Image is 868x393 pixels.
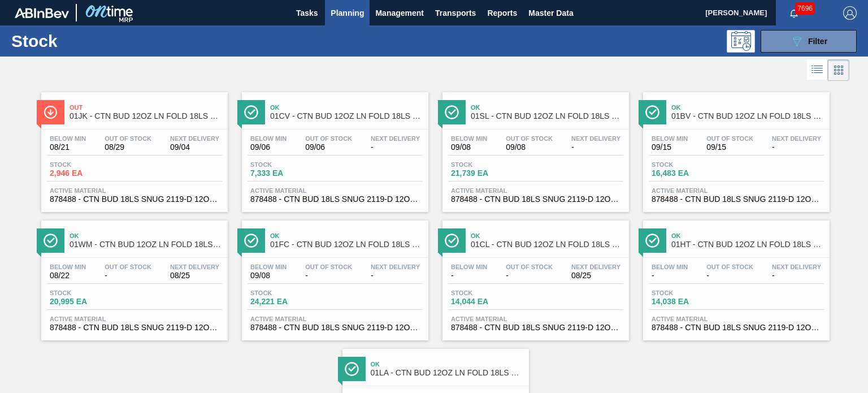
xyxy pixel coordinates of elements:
span: Ok [270,232,423,239]
span: Out Of Stock [305,135,352,142]
span: - [652,271,688,280]
span: 01FC - CTN BUD 12OZ LN FOLD 18LS 2119-A [270,240,423,249]
span: Out [70,104,222,111]
span: Stock [451,290,530,296]
span: Stock [451,161,530,168]
span: Stock [250,290,329,296]
a: ÍconeOk01WM - CTN BUD 12OZ LN FOLD 18LS 2119-ABelow Min08/22Out Of Stock-Next Delivery08/25Stock2... [33,212,233,340]
span: Planning [331,6,364,20]
span: Active Material [451,187,620,194]
a: ÍconeOut01JK - CTN BUD 12OZ LN FOLD 18LS 2119-ABelow Min08/21Out Of Stock08/29Next Delivery09/04S... [33,84,233,212]
span: Ok [471,104,623,111]
span: Below Min [50,264,86,270]
span: - [105,271,151,280]
span: 08/25 [170,271,219,280]
a: ÍconeOk01HT - CTN BUD 12OZ LN FOLD 18LS 2119-ABelow Min-Out Of Stock-Next Delivery-Stock14,038 EA... [635,212,835,340]
span: Active Material [50,316,219,322]
span: Below Min [250,264,287,270]
span: - [506,271,553,280]
span: 21,739 EA [451,169,530,178]
span: 878488 - CTN BUD 18LS SNUG 2119-D 12OZ FOLD 0423 [652,195,821,204]
a: ÍconeOk01BV - CTN BUD 12OZ LN FOLD 18LS 2119-ABelow Min09/15Out Of Stock09/15Next Delivery-Stock1... [635,84,835,212]
span: 7,333 EA [250,169,329,178]
span: Out Of Stock [105,264,151,270]
span: Next Delivery [170,264,219,270]
a: ÍconeOk01CL - CTN BUD 12OZ LN FOLD 18LS 2119-ABelow Min-Out Of Stock-Next Delivery08/25Stock14,04... [434,212,635,340]
span: 16,483 EA [652,169,731,178]
span: 2,946 EA [50,169,129,178]
span: Stock [250,161,329,168]
span: Ok [270,104,423,111]
img: Ícone [244,234,258,248]
span: 09/08 [250,271,287,280]
span: Below Min [50,135,86,142]
span: Transports [435,6,476,20]
img: Ícone [645,105,659,119]
span: Ok [671,104,824,111]
span: - [571,143,620,152]
img: Ícone [44,105,58,119]
span: 878488 - CTN BUD 18LS SNUG 2119-D 12OZ FOLD 0423 [652,323,821,332]
span: - [305,271,352,280]
span: Below Min [652,264,688,270]
span: 878488 - CTN BUD 18LS SNUG 2119-D 12OZ FOLD 0423 [250,323,420,332]
span: 01HT - CTN BUD 12OZ LN FOLD 18LS 2119-A [671,240,824,249]
span: Ok [70,232,222,239]
span: Next Delivery [571,135,620,142]
span: Stock [50,161,129,168]
a: ÍconeOk01CV - CTN BUD 12OZ LN FOLD 18LS 2119-ABelow Min09/06Out Of Stock09/06Next Delivery-Stock7... [233,84,434,212]
span: 09/04 [170,143,219,152]
span: Out Of Stock [305,264,352,270]
span: Active Material [250,187,420,194]
span: Ok [371,361,523,368]
span: 08/22 [50,271,86,280]
img: Ícone [445,105,459,119]
img: Logout [843,6,857,20]
span: 08/29 [105,143,151,152]
span: 878488 - CTN BUD 18LS SNUG 2119-D 12OZ FOLD 0423 [250,195,420,204]
span: Below Min [250,135,287,142]
a: ÍconeOk01FC - CTN BUD 12OZ LN FOLD 18LS 2119-ABelow Min09/08Out Of Stock-Next Delivery-Stock24,22... [233,212,434,340]
span: Below Min [451,264,487,270]
span: Next Delivery [170,135,219,142]
span: Next Delivery [772,264,821,270]
span: 20,995 EA [50,297,129,306]
span: Stock [652,161,731,168]
img: TNhmsLtSVTkK8tSr43FrP2fwEKptu5GPRR3wAAAABJRU5ErkJggg== [15,8,69,18]
span: 878488 - CTN BUD 18LS SNUG 2119-D 12OZ FOLD 0423 [50,323,219,332]
span: 01SL - CTN BUD 12OZ LN FOLD 18LS 2119-A [471,112,623,120]
img: Ícone [645,234,659,248]
span: 01BV - CTN BUD 12OZ LN FOLD 18LS 2119-A [671,112,824,120]
span: Out Of Stock [506,264,553,270]
span: Out Of Stock [506,135,553,142]
span: - [706,271,753,280]
img: Ícone [244,105,258,119]
span: Active Material [652,316,821,322]
span: Next Delivery [571,264,620,270]
h1: Stock [11,34,173,47]
span: Ok [471,232,623,239]
img: Ícone [44,234,58,248]
span: Management [375,6,424,20]
span: 09/06 [305,143,352,152]
button: Notifications [776,5,812,21]
img: Ícone [345,362,359,376]
span: Active Material [250,316,420,322]
span: 14,044 EA [451,297,530,306]
span: 09/06 [250,143,287,152]
span: 01WM - CTN BUD 12OZ LN FOLD 18LS 2119-A [70,240,222,249]
span: 09/08 [506,143,553,152]
span: 14,038 EA [652,297,731,306]
span: Ok [671,232,824,239]
span: Next Delivery [371,264,420,270]
span: Below Min [652,135,688,142]
span: 878488 - CTN BUD 18LS SNUG 2119-D 12OZ FOLD 0423 [50,195,219,204]
span: Reports [487,6,517,20]
span: 01LA - CTN BUD 12OZ LN FOLD 18LS 2119-A [371,369,523,377]
span: Stock [50,290,129,296]
span: 08/21 [50,143,86,152]
span: 878488 - CTN BUD 18LS SNUG 2119-D 12OZ FOLD 0423 [451,323,620,332]
span: 09/15 [652,143,688,152]
img: Ícone [445,234,459,248]
span: Next Delivery [772,135,821,142]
